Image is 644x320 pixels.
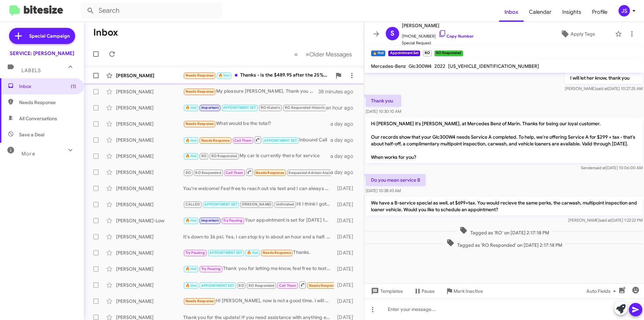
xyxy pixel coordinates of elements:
div: Thanks - is the $489.95 after the 25% discount? Or would the net price be $367.46? [183,72,332,79]
small: RO [423,50,432,56]
button: Next [302,47,356,61]
a: Calendar [524,2,557,22]
div: [PERSON_NAME] [116,169,183,176]
span: (1) [71,83,76,90]
span: RO Responded [211,154,237,158]
span: All Conversations [19,115,57,122]
div: [DATE] [334,282,359,288]
div: What would be the total? [183,120,330,128]
span: Needs Response [185,73,214,78]
span: [DATE] 10:38:43 AM [366,188,401,193]
button: Previous [290,47,302,61]
button: Mark Inactive [440,285,488,297]
div: [DATE] [334,185,359,192]
span: Requested Advisor Assist [288,171,333,175]
span: RO Responded [195,171,221,175]
span: 🔥 Hot [185,105,197,110]
span: Tagged as 'RO' on [DATE] 2:17:18 PM [457,226,552,236]
span: 🔥 Hot [185,283,197,288]
div: [PERSON_NAME] [116,282,183,288]
span: APPOINTMENT SET [223,105,256,110]
div: [DATE] [334,201,359,208]
small: RO Responded [434,50,463,56]
span: said at [599,218,611,223]
button: Pause [408,285,440,297]
span: [PERSON_NAME] [242,202,272,207]
div: Hi [PERSON_NAME], now is not a good time. I will call you when I'm ready to bring my car in. Than... [183,297,334,305]
span: Templates [370,285,403,297]
span: 🔥 Hot [247,250,258,255]
span: Important [201,218,219,223]
span: RO [201,154,207,158]
span: 🔥 Hot [218,73,230,78]
div: It's down to 36 psi. Yes, I can stop by in about an hour and a half. Thanks [183,233,334,240]
div: Your appointment is set for [DATE] 10:00 AM with a loaner vehicle. We will see you then ! [183,217,334,224]
span: Sender [DATE] 10:06:00 AM [581,165,643,170]
div: [PERSON_NAME] [116,137,183,143]
div: [PERSON_NAME]-Low [116,217,183,224]
div: Yes [183,104,326,111]
div: [DATE] [334,217,359,224]
span: [PERSON_NAME] [DATE] 1:22:22 PM [568,218,643,223]
div: [PERSON_NAME] [116,88,183,95]
span: [DATE] 10:30:10 AM [366,109,401,114]
span: Call Them [279,283,297,288]
span: Call Them [226,171,243,175]
span: Needs Response [19,99,76,106]
small: Appointment Set [388,50,420,56]
span: [PERSON_NAME] [402,21,474,30]
span: RO [238,283,244,288]
span: Tagged as 'RO Responded' on [DATE] 2:17:18 PM [444,239,565,248]
div: My pleasure [PERSON_NAME]. Thank you very much!! [183,88,318,95]
span: Call Them [234,138,252,143]
div: SERVICE: [PERSON_NAME] [10,50,74,57]
div: [PERSON_NAME] [116,249,183,256]
button: JS [613,5,637,16]
span: said at [594,165,606,170]
div: Hi I think I got prepaid maintenance when I purchased my car [183,200,334,208]
span: said at [596,86,608,91]
span: Inbox [499,2,524,22]
span: Mercedes-Benz [371,63,406,69]
span: Insights [557,2,587,22]
span: Needs Response [309,283,337,288]
span: RO Responded [249,283,274,288]
span: Older Messages [309,51,352,58]
span: Special Request [402,40,474,46]
div: an hour ago [326,104,359,111]
span: Unfinished [276,202,294,207]
div: [PERSON_NAME] [116,233,183,240]
div: [PERSON_NAME] [116,121,183,127]
span: APPOINTMENT SET [209,250,242,255]
span: » [306,50,309,58]
span: Special Campaign [29,33,70,39]
span: APPOINTMENT SET [204,202,237,207]
span: RO [185,171,191,175]
span: Pause [422,285,435,297]
a: Special Campaign [9,28,75,44]
div: Inbound Call [183,136,330,144]
span: 🔥 Hot [185,218,197,223]
input: Search [81,3,222,19]
h1: Inbox [93,27,118,38]
span: Needs Response [263,250,291,255]
div: [DATE] [334,233,359,240]
span: Apply Tags [571,28,595,40]
div: You're welcome! Feel free to reach out via text and I can always make an appointment for you. [183,185,334,192]
p: Hi [PERSON_NAME] it's [PERSON_NAME], at Mercedes Benz of Marin. Thanks for being our loyal custom... [366,118,643,163]
p: We have a B-service special as well, at $699+tax. You would recieve the same perks, the carwash, ... [366,197,643,216]
p: Do you mean service B [366,174,426,186]
div: [PERSON_NAME] [116,201,183,208]
span: [US_VEHICLE_IDENTIFICATION_NUMBER] [448,63,539,69]
p: Thank you [366,95,401,107]
span: Glc300W4 [409,63,432,69]
button: Templates [364,285,408,297]
div: a day ago [330,121,359,127]
div: [PERSON_NAME] [116,298,183,305]
div: 38 minutes ago [318,88,359,95]
a: Profile [587,2,613,22]
nav: Page navigation example [290,47,356,61]
span: Needs Response [185,299,214,303]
